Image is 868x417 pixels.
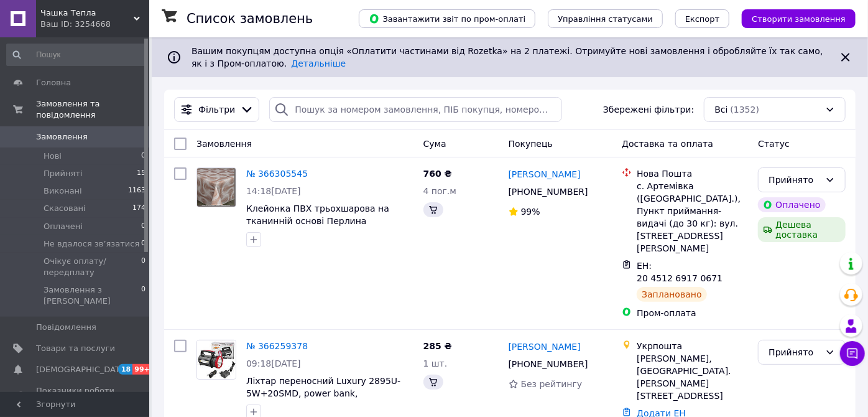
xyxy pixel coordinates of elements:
span: 0 [141,256,145,278]
span: Товари та послуги [36,343,115,354]
a: № 366259378 [246,341,308,351]
span: Управління статусами [558,14,653,24]
span: Вашим покупцям доступна опція «Оплатити частинами від Rozetka» на 2 платежі. Отримуйте нові замов... [192,46,823,68]
span: Нові [44,151,62,162]
button: Управління статусами [548,9,663,28]
a: [PERSON_NAME] [509,168,581,180]
span: Очікує оплату/ передплату [44,256,141,278]
span: Замовлення з [PERSON_NAME] [44,284,141,307]
div: [PHONE_NUMBER] [506,355,591,373]
a: Створити замовлення [729,13,856,23]
span: Оплачені [44,221,83,232]
span: Статус [758,139,790,149]
span: Головна [36,77,71,88]
div: с. Артемівка ([GEOGRAPHIC_DATA].), Пункт приймання-видачі (до 30 кг): вул. [STREET_ADDRESS][PERSO... [637,180,748,255]
a: Фото товару [196,340,236,380]
span: 14:18[DATE] [246,186,301,196]
span: 0 [141,284,145,307]
span: Скасовані [44,203,86,214]
div: Пром-оплата [637,307,748,319]
span: 0 [141,151,145,162]
span: Покупець [509,139,553,149]
div: Дешева доставка [758,217,846,242]
span: Всі [714,103,727,116]
div: Оплачено [758,197,825,212]
span: Cума [423,139,446,149]
span: 15 [137,168,145,179]
span: 1 шт. [423,358,448,368]
a: Детальніше [291,59,346,68]
input: Пошук [6,44,147,66]
span: Замовлення [36,131,88,143]
span: 09:18[DATE] [246,358,301,368]
button: Чат з покупцем [840,341,865,366]
span: Збережені фільтри: [603,103,694,116]
span: 285 ₴ [423,341,452,351]
span: Фільтри [198,103,235,116]
button: Експорт [675,9,730,28]
img: Фото товару [197,340,236,379]
span: Завантажити звіт по пром-оплаті [369,13,525,24]
div: [PERSON_NAME], [GEOGRAPHIC_DATA]. [PERSON_NAME][STREET_ADDRESS] [637,352,748,402]
span: Експорт [685,14,720,24]
span: Замовлення та повідомлення [36,98,149,121]
div: Заплановано [637,287,707,302]
span: Без рейтингу [521,379,583,389]
input: Пошук за номером замовлення, ПІБ покупця, номером телефону, Email, номером накладної [269,97,562,122]
div: Нова Пошта [637,167,748,180]
span: 18 [118,364,132,375]
h1: Список замовлень [187,11,313,26]
button: Завантажити звіт по пром-оплаті [359,9,535,28]
div: Прийнято [769,173,820,187]
span: (1352) [731,105,760,115]
span: 4 пог.м [423,186,456,196]
span: 0 [141,221,145,232]
span: Доставка та оплата [622,139,713,149]
div: Прийнято [769,345,820,359]
a: Клейонка ПВХ трьохшарова на тканинній основі Перлина перламутровий фон коричневий візерунок [246,204,396,251]
span: Чашка Тепла [40,7,134,19]
span: 760 ₴ [423,169,452,179]
span: [DEMOGRAPHIC_DATA] [36,364,128,375]
span: 0 [141,238,145,250]
span: Створити замовлення [752,14,846,24]
a: [PERSON_NAME] [509,340,581,353]
a: № 366305545 [246,169,308,179]
div: [PHONE_NUMBER] [506,183,591,200]
div: Ваш ID: 3254668 [40,19,149,30]
span: Не вдалося зв’язатися [44,238,139,250]
span: 99% [521,207,540,217]
span: 99+ [132,364,153,375]
span: ЕН: 20 4512 6917 0671 [637,261,723,283]
span: Показники роботи компанії [36,385,115,408]
a: Фото товару [196,167,236,207]
span: Виконані [44,185,82,197]
button: Створити замовлення [742,9,856,28]
span: 1163 [128,185,145,197]
span: Повідомлення [36,322,96,333]
div: Укрпошта [637,340,748,352]
span: Прийняті [44,168,82,179]
span: Замовлення [196,139,252,149]
img: Фото товару [197,168,235,207]
span: 174 [132,203,145,214]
